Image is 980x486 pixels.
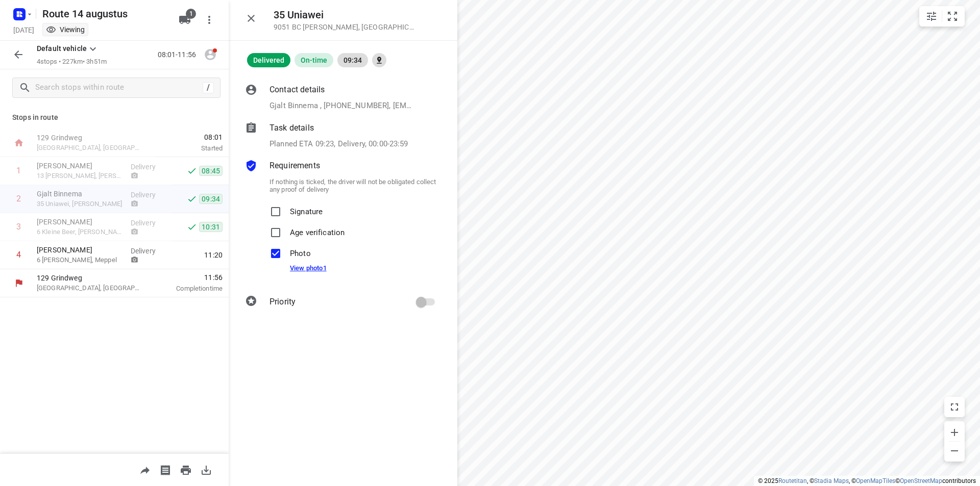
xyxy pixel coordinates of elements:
[200,49,220,59] span: Route unassigned
[269,296,296,308] p: Priority
[778,477,807,484] a: Routetitan
[290,222,345,237] p: Age verification
[187,166,197,176] svg: Done
[187,222,197,232] svg: Done
[131,246,168,256] p: Delivery
[175,10,195,30] button: 1
[187,194,197,204] svg: Done
[269,122,314,134] p: Task details
[196,465,216,474] span: Download route
[269,178,437,193] p: If nothing is ticked, the driver will not be obligated collect any proof of delivery
[290,264,327,272] a: View photo1
[921,6,942,27] button: Map settings
[814,477,849,484] a: Stadia Maps
[155,132,223,142] span: 08:01
[131,190,168,200] p: Delivery
[295,56,333,64] span: On-time
[155,465,176,474] span: Print shipping labels
[155,272,223,283] span: 11:56
[37,227,122,237] p: 6 Kleine Beer, [PERSON_NAME]
[269,100,415,112] p: Gjalt Binnema , [PHONE_NUMBER], [EMAIL_ADDRESS][DOMAIN_NAME]
[290,201,323,216] p: Signature
[135,465,155,474] span: Share route
[269,160,320,172] p: Requirements
[37,161,122,171] p: [PERSON_NAME]
[274,23,416,31] p: 9051 BC [PERSON_NAME] , [GEOGRAPHIC_DATA]
[186,9,196,19] span: 1
[199,166,223,176] span: 08:45
[131,162,168,172] p: Delivery
[942,6,963,27] button: Fit zoom
[269,84,325,96] p: Contact details
[131,218,168,228] p: Delivery
[245,122,437,150] div: Task detailsPlanned ETA 09:23, Delivery, 00:00-23:59
[919,6,965,27] div: small contained button group
[12,112,216,123] p: Stops in route
[199,222,223,232] span: 10:31
[245,160,437,174] div: Requirements
[37,199,122,209] p: 35 Uniawei, [PERSON_NAME]
[37,133,143,143] p: 129 Grindweg
[16,250,21,260] div: 4
[37,143,143,153] p: [GEOGRAPHIC_DATA], [GEOGRAPHIC_DATA]
[16,222,21,232] div: 3
[46,24,85,35] div: You are currently in view mode. To make any changes, go to edit project.
[269,138,408,150] p: Planned ETA 09:23, Delivery, 00:00-23:59
[856,477,895,484] a: OpenMapTiles
[16,194,21,203] div: 2
[37,283,143,293] p: [GEOGRAPHIC_DATA], [GEOGRAPHIC_DATA]
[37,217,122,227] p: [PERSON_NAME]
[290,243,327,258] p: Photo
[245,84,437,112] div: Contact detailsGjalt Binnema , [PHONE_NUMBER], [EMAIL_ADDRESS][DOMAIN_NAME]
[337,56,368,64] span: 09:34
[158,49,200,60] p: 08:01-11:56
[37,189,122,199] p: Gjalt Binnema
[155,284,223,294] p: Completion time
[199,194,223,204] span: 09:34
[155,143,223,154] p: Started
[247,56,290,64] span: Delivered
[37,255,122,265] p: 6 [PERSON_NAME], Meppel
[35,80,203,96] input: Search stops within route
[274,9,416,21] h5: 35 Uniawei
[241,8,261,29] button: Close
[37,171,122,181] p: 13 [PERSON_NAME], [PERSON_NAME]
[37,273,143,283] p: 129 Grindweg
[900,477,942,484] a: OpenStreetMap
[199,10,219,30] button: More
[758,477,976,484] li: © 2025 , © , © © contributors
[37,245,122,255] p: [PERSON_NAME]
[37,43,87,54] p: Default vehicle
[16,166,21,175] div: 1
[37,57,107,67] p: 4 stops • 227km • 3h51m
[176,465,196,474] span: Print route
[204,250,223,260] span: 11:20
[372,53,386,67] div: Show driver's finish location
[203,82,214,93] div: /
